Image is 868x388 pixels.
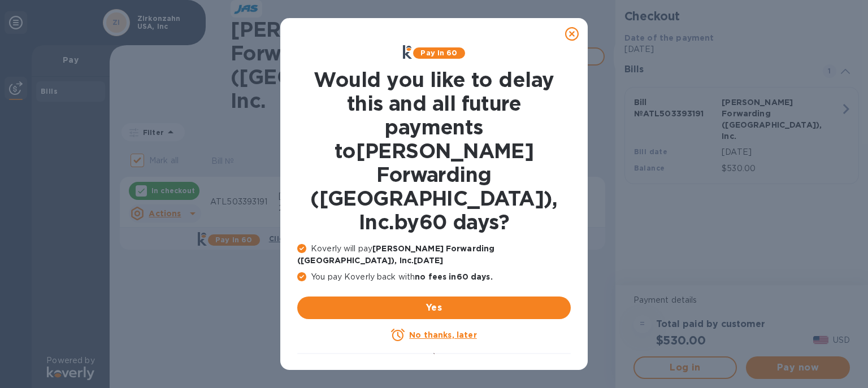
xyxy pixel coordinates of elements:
[297,244,494,265] b: [PERSON_NAME] Forwarding ([GEOGRAPHIC_DATA]), Inc. [DATE]
[297,271,571,283] p: You pay Koverly back with
[420,49,457,57] b: Pay in 60
[306,301,562,315] span: Yes
[409,330,476,339] u: No thanks, later
[297,243,571,267] p: Koverly will pay
[415,272,492,281] b: no fees in 60 days .
[297,68,571,234] h1: Would you like to delay this and all future payments to [PERSON_NAME] Forwarding ([GEOGRAPHIC_DAT...
[297,297,571,319] button: Yes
